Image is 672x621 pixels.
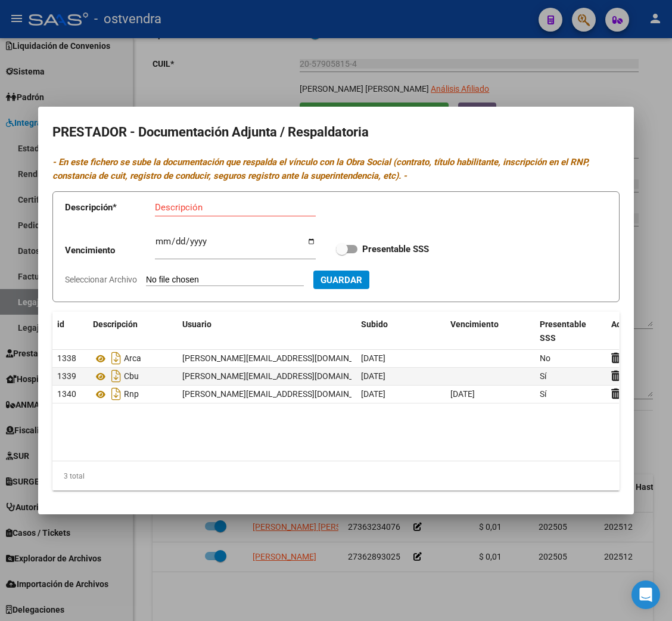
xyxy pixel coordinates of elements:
span: [PERSON_NAME][EMAIL_ADDRESS][DOMAIN_NAME] - [PERSON_NAME] [182,353,448,363]
i: - En este fichero se sube la documentación que respalda el vínculo con la Obra Social (contrato, ... [52,157,589,181]
datatable-header-cell: Usuario [178,312,356,351]
datatable-header-cell: Presentable SSS [535,312,606,351]
button: Guardar [313,271,369,289]
span: Sí [540,389,546,399]
datatable-header-cell: id [52,312,88,351]
span: Rnp [124,390,139,399]
span: 1338 [57,353,76,363]
p: Vencimiento [65,244,155,257]
datatable-header-cell: Vencimiento [446,312,535,351]
span: Cbu [124,372,139,381]
span: [PERSON_NAME][EMAIL_ADDRESS][DOMAIN_NAME] - [PERSON_NAME] [182,371,448,381]
datatable-header-cell: Descripción [88,312,178,351]
i: Descargar documento [108,349,124,368]
i: Descargar documento [108,384,124,403]
p: Descripción [65,201,155,215]
span: Seleccionar Archivo [65,275,137,284]
span: [DATE] [361,371,385,381]
span: Descripción [93,319,138,329]
div: Open Intercom Messenger [631,580,660,609]
div: 3 total [52,461,620,491]
span: [DATE] [450,389,475,399]
span: Subido [361,319,388,329]
span: [DATE] [361,389,385,399]
datatable-header-cell: Acción [606,312,666,351]
datatable-header-cell: Subido [356,312,446,351]
i: Descargar documento [108,367,124,386]
strong: Presentable SSS [362,244,429,254]
span: Acción [611,319,637,329]
span: 1339 [57,371,76,381]
h2: PRESTADOR - Documentación Adjunta / Respaldatoria [52,121,620,144]
span: [DATE] [361,353,385,363]
span: Presentable SSS [540,319,586,343]
span: Usuario [182,319,211,329]
span: Sí [540,371,546,381]
span: 1340 [57,389,76,399]
span: No [540,353,550,363]
span: Vencimiento [450,319,499,329]
span: Arca [124,354,141,364]
span: [PERSON_NAME][EMAIL_ADDRESS][DOMAIN_NAME] - [PERSON_NAME] [182,389,448,399]
span: id [57,319,64,329]
span: Guardar [321,275,362,285]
